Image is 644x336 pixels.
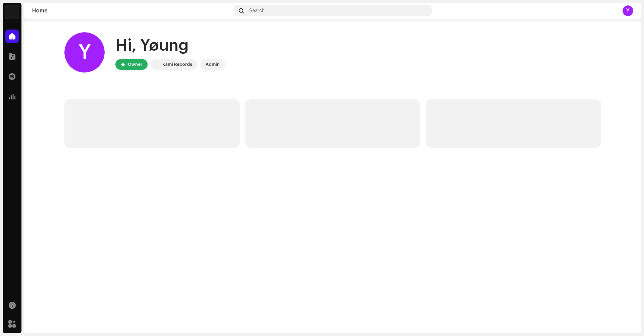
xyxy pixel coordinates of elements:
[249,8,265,13] span: Search
[32,8,231,13] div: Home
[162,60,192,68] div: Kami Records
[64,32,105,73] div: Y
[152,60,160,68] img: 33004b37-325d-4a8b-b51f-c12e9b964943
[115,35,225,56] div: Hi, Yøung
[623,5,633,16] div: Y
[128,60,142,68] div: Owner
[5,5,19,19] img: 33004b37-325d-4a8b-b51f-c12e9b964943
[206,60,220,68] div: Admin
